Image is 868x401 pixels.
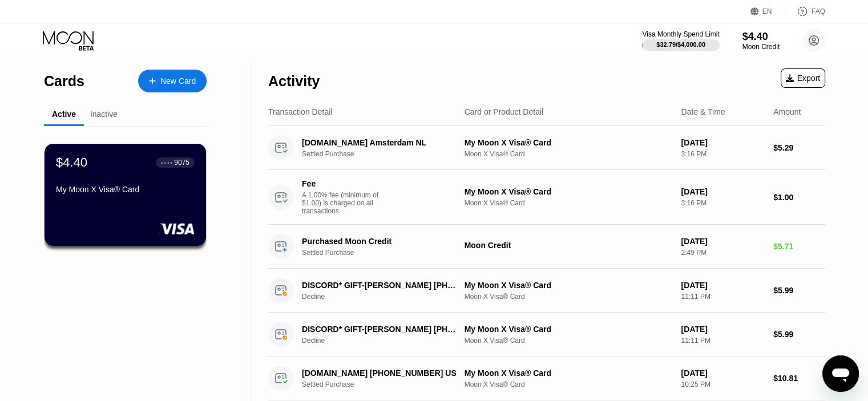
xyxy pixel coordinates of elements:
div: Moon X Visa® Card [465,199,672,207]
div: DISCORD* GIFT-[PERSON_NAME] [PHONE_NUMBER] USDeclineMy Moon X Visa® CardMoon X Visa® Card[DATE]11... [268,269,825,313]
div: $10.81 [773,374,825,383]
div: Decline [302,337,470,345]
div: 10:25 PM [681,380,764,388]
div: My Moon X Visa® Card [465,187,672,196]
div: Active [52,110,76,119]
div: [DATE] [681,368,764,378]
div: [DOMAIN_NAME] Amsterdam NLSettled PurchaseMy Moon X Visa® CardMoon X Visa® Card[DATE]3:16 PM$5.29 [268,126,825,170]
div: My Moon X Visa® Card [465,281,672,290]
div: DISCORD* GIFT-[PERSON_NAME] [PHONE_NUMBER] US [302,325,458,334]
div: [DATE] [681,325,764,334]
div: [DOMAIN_NAME] [PHONE_NUMBER] US [302,368,458,378]
div: $5.99 [773,286,825,295]
div: Moon X Visa® Card [465,293,672,301]
div: Moon Credit [742,43,780,51]
div: Export [786,74,820,83]
div: Date & Time [681,107,725,116]
div: DISCORD* GIFT-[PERSON_NAME] [PHONE_NUMBER] USDeclineMy Moon X Visa® CardMoon X Visa® Card[DATE]11... [268,313,825,357]
div: 3:16 PM [681,150,764,158]
div: Settled Purchase [302,380,470,388]
div: Moon X Visa® Card [465,150,672,158]
div: DISCORD* GIFT-[PERSON_NAME] [PHONE_NUMBER] US [302,281,458,290]
iframe: Button to launch messaging window [822,355,859,392]
div: $4.40 [742,31,780,43]
div: Fee [302,179,382,188]
div: New Card [138,70,207,92]
div: Amount [773,107,801,116]
div: $1.00 [773,193,825,202]
div: Cards [44,73,84,90]
div: $4.40Moon Credit [742,31,780,51]
div: FeeA 1.00% fee (minimum of $1.00) is charged on all transactionsMy Moon X Visa® CardMoon X Visa® ... [268,170,825,225]
div: $5.99 [773,330,825,339]
div: My Moon X Visa® Card [465,138,672,147]
div: Decline [302,293,470,301]
div: $32.79 / $4,000.00 [656,41,705,48]
div: [DATE] [681,138,764,147]
div: EN [750,6,785,17]
div: Inactive [90,110,118,119]
div: Purchased Moon CreditSettled PurchaseMoon Credit[DATE]2:49 PM$5.71 [268,225,825,269]
div: $5.71 [773,242,825,251]
div: My Moon X Visa® Card [56,185,195,194]
div: $4.40 [56,155,87,170]
div: [DATE] [681,237,764,246]
div: Visa Monthly Spend Limit$32.79/$4,000.00 [642,30,719,51]
div: [DATE] [681,187,764,196]
div: Visa Monthly Spend Limit [642,30,719,38]
div: New Card [160,76,196,86]
div: 11:11 PM [681,337,764,345]
div: My Moon X Visa® Card [465,368,672,378]
div: Moon Credit [465,241,672,250]
div: Activity [268,73,320,90]
div: Export [781,68,825,88]
div: Moon X Visa® Card [465,380,672,388]
div: Transaction Detail [268,107,332,116]
div: $4.40● ● ● ●9075My Moon X Visa® Card [45,144,206,246]
div: [DOMAIN_NAME] [PHONE_NUMBER] USSettled PurchaseMy Moon X Visa® CardMoon X Visa® Card[DATE]10:25 P... [268,357,825,400]
div: FAQ [812,7,825,15]
div: ● ● ● ● [161,161,172,164]
div: [DATE] [681,281,764,290]
div: [DOMAIN_NAME] Amsterdam NL [302,138,458,147]
div: My Moon X Visa® Card [465,325,672,334]
div: FAQ [785,6,825,17]
div: $5.29 [773,143,825,152]
div: Card or Product Detail [465,107,544,116]
div: 3:16 PM [681,199,764,207]
div: 2:49 PM [681,249,764,257]
div: Purchased Moon Credit [302,237,458,246]
div: Settled Purchase [302,150,470,158]
div: A 1.00% fee (minimum of $1.00) is charged on all transactions [302,191,387,215]
div: EN [762,7,772,15]
div: Settled Purchase [302,249,470,257]
div: 9075 [174,159,189,167]
div: 11:11 PM [681,293,764,301]
div: Moon X Visa® Card [465,337,672,345]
